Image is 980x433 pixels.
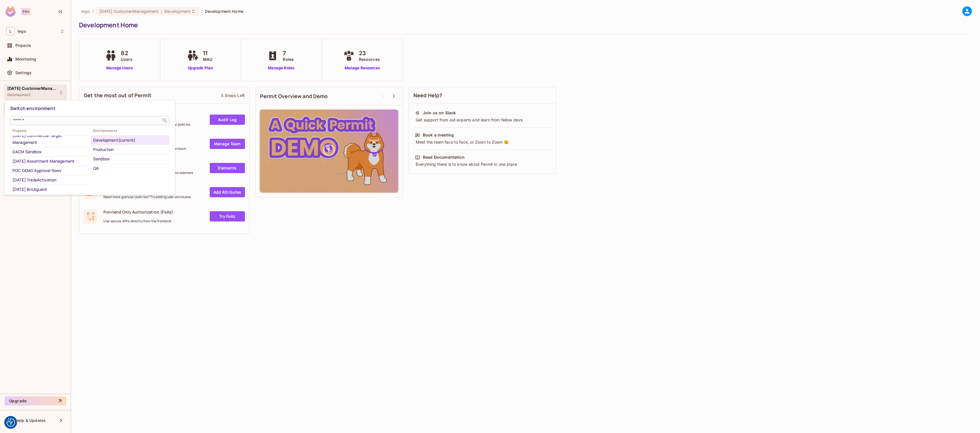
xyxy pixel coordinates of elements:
[93,146,167,153] div: Production
[93,137,167,144] div: Development (current)
[13,177,86,183] div: [DATE] TradeActivation
[93,165,167,172] div: QA
[13,186,86,193] div: [DATE] Brickguard
[13,167,86,174] div: POC DEMO Approval flows
[93,156,167,162] div: Sandbox
[7,418,15,427] img: Revisit consent button
[7,418,15,427] button: Consent Preferences
[10,105,55,111] span: Switch environment
[91,129,169,133] span: Environments
[10,129,89,133] span: Projects
[13,132,86,146] div: [DATE] Commercial Target Management
[13,148,86,155] div: DACM Sandbox
[13,158,86,165] div: [DATE] Assortment Management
